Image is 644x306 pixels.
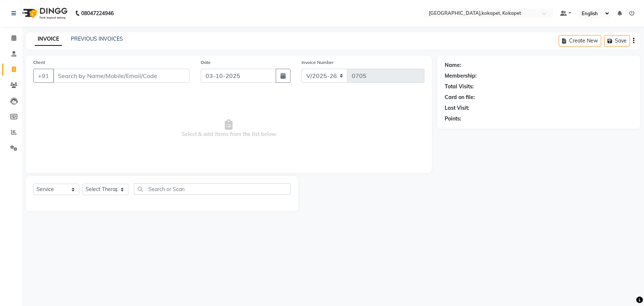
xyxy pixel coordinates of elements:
span: Select & add items from the list below [33,92,424,166]
div: Last Visit: [445,104,469,112]
div: Name: [445,61,461,69]
button: Save [604,35,630,47]
a: INVOICE [35,33,62,46]
div: Membership: [445,72,477,80]
label: Date [201,59,211,66]
b: 08047224946 [81,3,114,24]
div: Total Visits: [445,83,474,91]
input: Search by Name/Mobile/Email/Code [53,69,190,83]
input: Search or Scan [134,183,291,195]
label: Invoice Number [302,59,334,66]
button: +91 [33,69,54,83]
button: Create New [559,35,601,47]
label: Client [33,59,45,66]
div: Card on file: [445,93,475,101]
a: PREVIOUS INVOICES [71,35,123,42]
img: logo [19,3,69,24]
div: Points: [445,115,461,123]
